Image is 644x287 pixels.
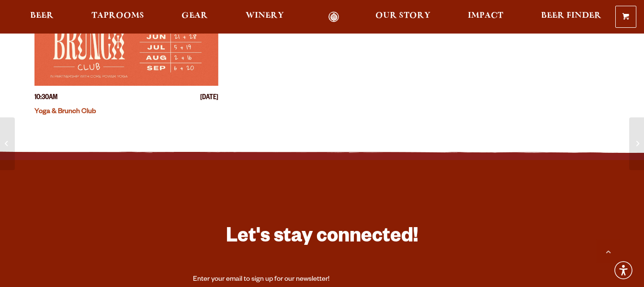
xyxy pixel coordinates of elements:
a: Beer Finder [535,11,608,23]
span: Impact [468,12,503,20]
span: Gear [181,12,208,20]
h3: Let's stay connected! [193,224,452,253]
a: Winery [239,11,290,23]
a: Scroll to top [596,239,620,263]
span: Our Story [375,12,430,20]
a: Our Story [369,11,437,23]
a: Gear [175,11,214,23]
span: [DATE] [200,93,218,103]
div: Enter your email to sign up for our newsletter! [193,275,452,285]
a: Yoga & Brunch Club [34,108,96,116]
span: Beer [30,12,54,20]
a: Beer [24,11,60,23]
span: Beer Finder [541,12,601,20]
a: Taprooms [85,11,150,23]
span: Winery [246,12,284,20]
div: Accessibility Menu [613,260,634,281]
a: Impact [462,11,509,23]
span: Taprooms [91,12,144,20]
span: 10:30AM [34,93,57,103]
a: Odell Home [316,11,352,23]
